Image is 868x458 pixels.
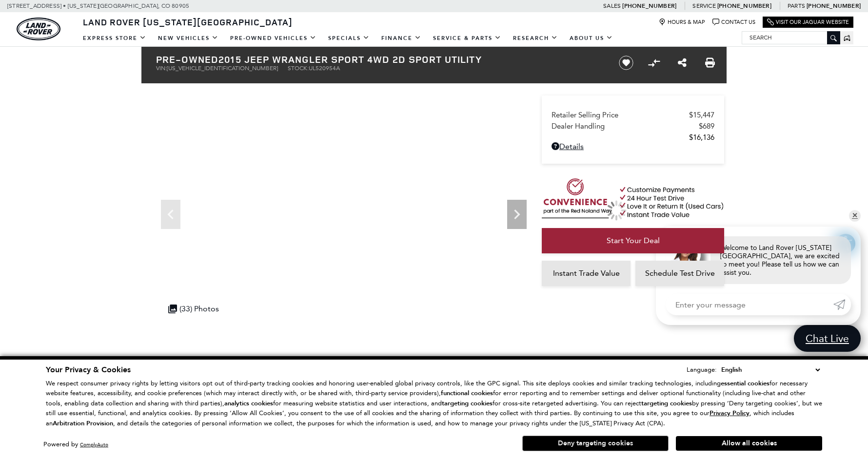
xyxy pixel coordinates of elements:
[53,419,113,428] strong: Arbitration Provision
[522,436,669,451] button: Deny targeting cookies
[46,364,131,375] span: Your Privacy & Cookies
[80,441,108,448] a: ComplyAuto
[641,399,692,408] strong: targeting cookies
[676,436,822,451] button: Allow all cookies
[442,399,493,408] strong: targeting cookies
[719,364,822,375] select: Language Select
[710,409,750,418] u: Privacy Policy
[224,399,273,408] strong: analytics cookies
[441,389,493,398] strong: functional cookies
[43,441,108,448] div: Powered by
[721,379,769,388] strong: essential cookies
[46,379,822,429] p: We respect consumer privacy rights by letting visitors opt out of third-party tracking cookies an...
[687,366,717,373] div: Language:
